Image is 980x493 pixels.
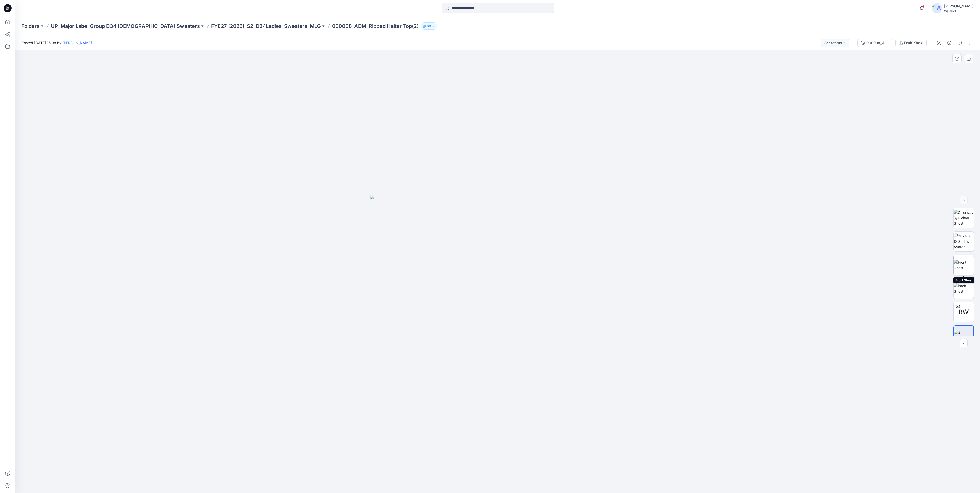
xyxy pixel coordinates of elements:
[945,39,953,47] button: Details
[944,9,974,13] div: Walmart
[954,233,974,249] img: 2024 Y 130 TT w Avatar
[332,22,419,30] p: 000008_ADM_Ribbed Halter Top(2)
[954,260,974,270] img: Front Ghost
[944,3,974,9] div: [PERSON_NAME]
[63,41,92,45] a: [PERSON_NAME]
[895,39,927,47] button: Fruit Khaki
[954,330,973,341] img: All colorways
[932,3,942,13] img: avatar
[421,22,437,30] button: 63
[21,40,92,45] span: Posted [DATE] 15:08 by
[954,210,974,226] img: Colorway 3/4 View Ghost
[904,40,923,46] div: Fruit Khaki
[959,307,969,317] span: BW
[954,283,974,294] img: Back Ghost
[427,23,431,29] p: 63
[866,40,890,46] div: 000008_ADM_REV2_Ribbed Halter Top(2) copy
[857,39,893,47] button: 000008_ADM_REV2_Ribbed Halter Top(2) copy
[21,22,40,30] a: Folders
[51,22,200,30] a: UP_Major Label Group D34 [DEMOGRAPHIC_DATA] Sweaters
[211,22,321,30] a: FYE27 (2026)_S2_D34Ladies_Sweaters_MLG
